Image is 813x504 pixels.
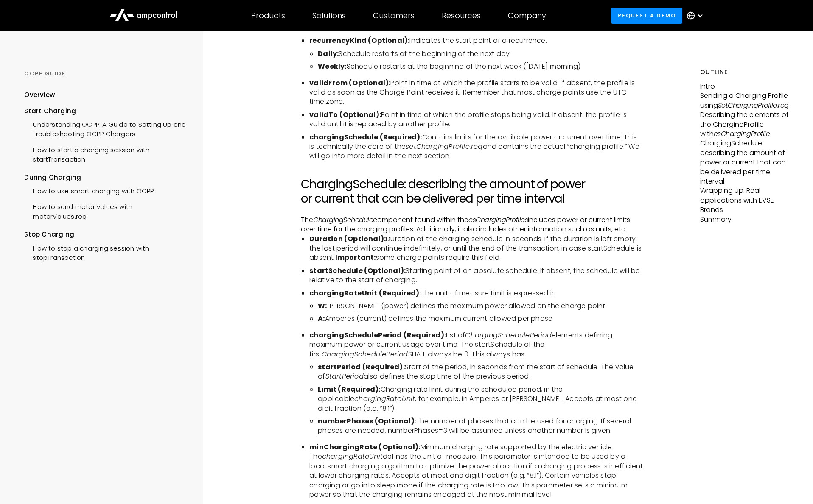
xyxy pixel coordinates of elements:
div: Customers [373,11,415,20]
h2: ChargingSchedule: describing the amount of power or current that can be delivered per time interval [301,177,643,206]
i: chargingRateUnit [354,394,415,404]
b: Duration (Optional): [309,234,386,244]
em: ChargingSchedule [313,215,373,225]
div: Solutions [312,11,346,20]
div: OCPP GUIDE [24,70,187,78]
b: Important: [335,253,376,262]
li: Contains limits for the available power or current over time. This is technically the core of the... [309,133,643,161]
i: ChargingSchedulePeriod [465,330,551,340]
i: StartPeriod [325,371,364,381]
a: How to stop a charging session with stopTransaction [24,239,187,265]
b: chargingSchedule (Required): [309,132,422,142]
b: startSchedule (Optional): [309,266,406,276]
b: A: [318,314,325,323]
b: numberPhases (Optional): [318,416,416,426]
em: csChargingProfile [714,129,770,139]
li: [PERSON_NAME] (power) defines the maximum power allowed on the charge point [318,301,643,311]
div: Resources [442,11,481,20]
p: ‍ [301,206,643,215]
h5: Outline [700,68,789,77]
li: The unit of measure Limit is expressed in: [309,289,643,298]
i: ChargingSchedulePeriod [322,349,408,359]
i: chargingRateUnit [322,451,383,461]
a: Understanding OCPP: A Guide to Setting Up and Troubleshooting OCPP Chargers [24,116,187,141]
div: Company [508,11,546,20]
li: The number of phases that can be used for charging. If several phases are needed, numberPhases=3 ... [318,417,643,436]
li: Charging rate limit during the scheduled period, in the applicable , for example, in Amperes or [... [318,385,643,413]
b: recurrencyKind (Optional): [309,36,409,45]
div: Overview [24,90,55,100]
li: Point in time at which the profile starts to be valid. If absent, the profile is valid as soon as... [309,78,643,107]
div: Stop Charging [24,230,187,239]
div: During Charging [24,173,187,182]
p: Wrapping up: Real applications with EVSE Brands [700,186,789,214]
em: SetChargingProfile.req [718,100,789,110]
i: setChargingProfile.req [406,142,482,151]
li: List of elements defining maximum power or current usage over time. The startSchedule of the firs... [309,331,643,359]
a: Request a demo [611,8,682,23]
li: Start of the period, in seconds from the start of schedule. The value of also defines the stop ti... [318,362,643,381]
div: Start Charging [24,106,187,116]
b: Daily: [318,49,339,58]
li: Schedule restarts at the beginning of the next day [318,49,643,58]
p: Sending a Charging Profile using [700,91,789,110]
b: Limit (Required): [318,384,380,394]
p: The component found within the includes power or current limits over time for the charging profil... [301,215,643,234]
p: ChargingSchedule: describing the amount of power or current that can be delivered per time interval. [700,139,789,186]
b: startPeriod (Required): [318,362,405,372]
b: W: [318,301,327,311]
p: Intro [700,82,789,91]
a: Overview [24,90,55,106]
a: How to start a charging session with startTransaction [24,141,187,167]
b: chargingRateUnit (Required): [309,288,421,298]
b: Weekly: [318,61,346,71]
b: minChargingRate (Optional): [309,442,420,452]
li: Point in time at which the profile stops being valid. If absent, the profile is valid until it is... [309,110,643,129]
li: Indicates the start point of a recurrence. [309,36,643,45]
b: validFrom (Optional): [309,78,390,88]
li: Amperes (current) defines the maximum current allowed per phase [318,314,643,323]
li: Schedule restarts at the beginning of the next week ([DATE] morning) [318,62,643,71]
a: How to use smart charging with OCPP [24,182,154,198]
p: ‍ [301,168,643,177]
b: validTo (Optional): [309,110,381,120]
li: Starting point of an absolute schedule. If absent, the schedule will be relative to the start of ... [309,266,643,285]
li: Duration of the charging schedule in seconds. If the duration is left empty, the last period will... [309,234,643,263]
p: Describing the elements of the ChargingProfile with [700,110,789,139]
a: How to send meter values with meterValues.req [24,198,187,223]
em: csChargingProfiles [468,215,528,225]
b: chargingSchedulePeriod (Required): [309,330,446,340]
div: Products [251,11,285,20]
p: Summary [700,215,789,224]
li: Minimum charging rate supported by the electric vehicle. The defines the unit of measure. This pa... [309,443,643,499]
